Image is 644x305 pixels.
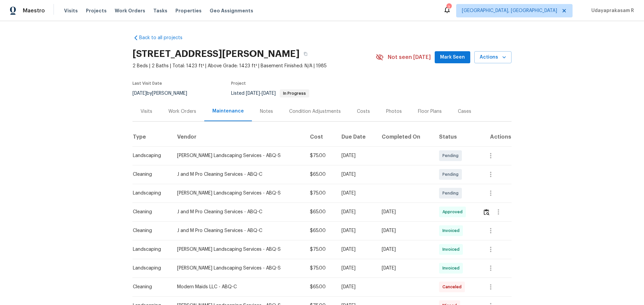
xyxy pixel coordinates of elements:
div: Maintenance [212,108,244,115]
span: Invoiced [442,265,462,272]
div: by [PERSON_NAME] [132,89,195,97]
img: Review Icon [484,209,489,215]
div: [DATE] [382,246,428,253]
div: $75.00 [310,265,331,272]
div: $65.00 [310,227,331,234]
div: Landscaping [133,265,166,272]
div: Modern Maids LLC - ABQ-C [177,284,299,290]
div: $65.00 [310,209,331,215]
span: In Progress [280,91,309,95]
div: Cleaning [133,227,166,234]
th: Completed On [376,128,434,146]
div: Photos [386,108,402,115]
button: Actions [474,51,512,64]
div: Costs [357,108,370,115]
div: Floor Plans [418,108,442,115]
div: Work Orders [168,108,196,115]
div: [PERSON_NAME] Landscaping Services - ABQ-S [177,152,299,159]
div: [DATE] [341,246,371,253]
span: Listed [231,91,309,96]
div: Condition Adjustments [289,108,341,115]
span: Projects [86,7,107,14]
div: [DATE] [341,190,371,197]
div: [DATE] [341,265,371,272]
span: - [246,91,276,96]
span: Invoiced [442,227,462,234]
div: [DATE] [341,171,371,178]
span: Actions [480,53,506,62]
span: 2 Beds | 2 Baths | Total: 1423 ft² | Above Grade: 1423 ft² | Basement Finished: N/A | 1985 [132,63,376,69]
span: Project [231,81,246,85]
span: Pending [442,152,461,159]
span: Last Visit Date [132,81,162,85]
span: Tasks [153,8,167,13]
span: Properties [175,7,202,14]
span: [DATE] [246,91,260,96]
span: Maestro [23,7,45,14]
span: Visits [64,7,78,14]
span: Canceled [442,284,464,290]
th: Due Date [336,128,377,146]
div: Landscaping [133,246,166,253]
span: Work Orders [115,7,145,14]
span: Invoiced [442,246,462,253]
span: Mark Seen [440,53,465,62]
th: Status [434,128,477,146]
div: $75.00 [310,152,331,159]
h2: [STREET_ADDRESS][PERSON_NAME] [132,51,300,57]
div: $75.00 [310,190,331,197]
div: Cleaning [133,284,166,290]
div: [DATE] [341,227,371,234]
th: Vendor [172,128,305,146]
th: Type [132,128,172,146]
div: Cleaning [133,171,166,178]
span: Pending [442,190,461,197]
span: Geo Assignments [210,7,253,14]
button: Mark Seen [435,51,470,64]
div: J and M Pro Cleaning Services - ABQ-C [177,171,299,178]
div: [DATE] [341,152,371,159]
div: [PERSON_NAME] Landscaping Services - ABQ-S [177,190,299,197]
div: $65.00 [310,284,331,290]
span: Udayaprakasam R [589,7,634,14]
th: Actions [477,128,512,146]
div: 2 [446,4,451,11]
div: Notes [260,108,273,115]
div: J and M Pro Cleaning Services - ABQ-C [177,209,299,215]
span: Not seen [DATE] [388,54,431,61]
div: J and M Pro Cleaning Services - ABQ-C [177,227,299,234]
button: Copy Address [300,48,312,60]
div: $65.00 [310,171,331,178]
span: [DATE] [132,91,147,96]
div: Visits [141,108,152,115]
span: Approved [442,209,465,215]
span: [GEOGRAPHIC_DATA], [GEOGRAPHIC_DATA] [462,7,557,14]
div: [DATE] [341,209,371,215]
div: [DATE] [382,209,428,215]
div: [DATE] [341,284,371,290]
div: Cases [458,108,471,115]
div: [PERSON_NAME] Landscaping Services - ABQ-S [177,246,299,253]
div: $75.00 [310,246,331,253]
span: [DATE] [262,91,276,96]
div: [DATE] [382,227,428,234]
a: Back to all projects [132,34,197,41]
th: Cost [305,128,336,146]
div: [PERSON_NAME] Landscaping Services - ABQ-S [177,265,299,272]
div: Cleaning [133,209,166,215]
div: Landscaping [133,190,166,197]
button: Review Icon [483,204,490,220]
span: Pending [442,171,461,178]
div: Landscaping [133,152,166,159]
div: [DATE] [382,265,428,272]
